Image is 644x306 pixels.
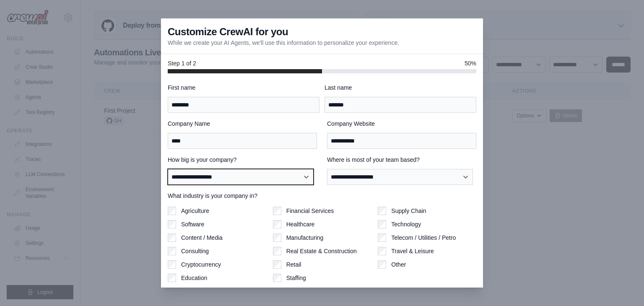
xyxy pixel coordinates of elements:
[168,83,319,92] label: First name
[391,220,421,228] label: Technology
[286,274,306,282] label: Staffing
[286,207,334,215] label: Financial Services
[391,233,456,242] label: Telecom / Utilities / Petro
[168,192,476,200] label: What industry is your company in?
[325,83,476,92] label: Last name
[286,233,324,242] label: Manufacturing
[286,247,357,255] label: Real Estate & Construction
[181,220,204,228] label: Software
[181,233,223,242] label: Content / Media
[465,59,476,67] span: 50%
[602,266,644,306] iframe: Chat Widget
[391,247,434,255] label: Travel & Leisure
[327,156,476,164] label: Where is most of your team based?
[168,119,317,128] label: Company Name
[181,247,209,255] label: Consulting
[168,25,288,39] h3: Customize CrewAI for you
[391,207,426,215] label: Supply Chain
[168,39,399,47] p: While we create your AI Agents, we'll use this information to personalize your experience.
[327,119,476,128] label: Company Website
[286,220,315,228] label: Healthcare
[181,207,209,215] label: Agriculture
[286,260,301,269] label: Retail
[168,156,317,164] label: How big is your company?
[168,59,196,67] span: Step 1 of 2
[391,260,406,269] label: Other
[181,274,207,282] label: Education
[181,260,221,269] label: Cryptocurrency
